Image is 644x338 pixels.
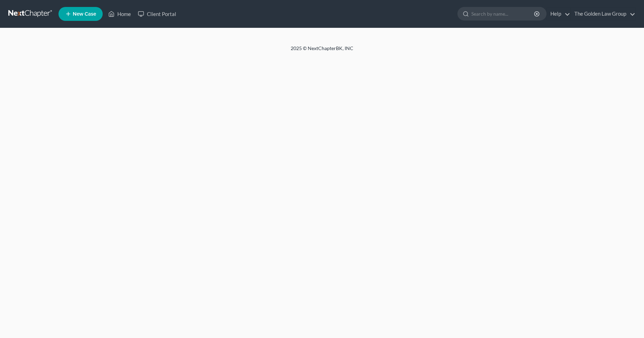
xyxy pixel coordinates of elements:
a: The Golden Law Group [571,8,635,20]
a: Client Portal [134,8,180,20]
a: Home [105,8,134,20]
a: Help [547,8,570,20]
input: Search by name... [471,7,535,20]
div: 2025 © NextChapterBK, INC [124,45,520,57]
span: New Case [73,11,96,17]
